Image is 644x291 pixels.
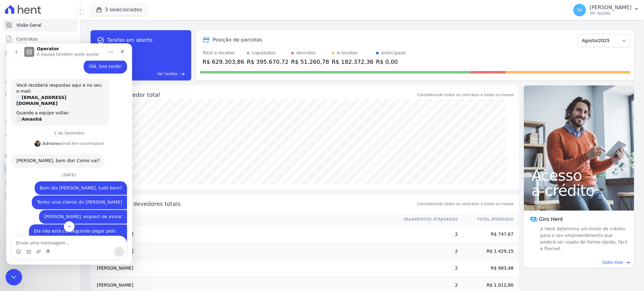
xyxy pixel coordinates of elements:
div: Tenho uma cliente do [PERSON_NAME] [31,156,116,162]
button: Selecionador de Emoji [10,206,15,211]
td: 2 [398,226,458,243]
div: SHIRLEY diz… [5,167,121,181]
button: SV [PERSON_NAME] Ver opções [568,1,644,19]
p: [PERSON_NAME] [590,4,631,11]
th: Pagamentos Atrasados [398,213,458,226]
button: Selecionador de GIF [20,206,25,211]
div: Liquidados [252,50,276,56]
div: R$ 395.670,72 [247,58,289,66]
span: task_alt [97,36,104,44]
span: A Hent determina um limite de crédito para o seu empreendimento que poderá ser usado de forma ráp... [539,226,628,252]
span: a crédito [531,183,626,198]
td: R$ 983,48 [458,260,519,277]
span: east [180,72,185,76]
div: [DATE] [5,129,121,138]
a: Visão Geral [3,19,78,31]
td: R$ 747,67 [458,226,519,243]
div: SHIRLEY diz… [5,181,121,201]
div: Ela não está conseguindo pagar pelo pix no canto superior do boleto [28,185,116,197]
div: SHIRLEY diz… [5,152,121,167]
div: Saldo devedor total [104,91,416,99]
a: Recebíveis [3,162,78,175]
div: Plataformas [5,152,75,160]
div: Ela não está conseguindo pagar pelo pix no canto superior do boleto [23,181,121,201]
span: SV [577,8,582,12]
div: Vencidos [296,50,316,56]
div: A receber [337,50,358,56]
div: R$ 0,00 [376,58,406,66]
th: Nome [91,213,398,226]
div: Bom dia [PERSON_NAME], tudo bem? [33,142,116,148]
span: Contratos [16,36,38,42]
span: Saiba mais [602,260,623,265]
div: Considerando todos os contratos e todos os meses [417,92,514,98]
a: Contratos [3,33,78,45]
div: Tenho uma cliente do [PERSON_NAME] [25,152,121,166]
a: Saiba mais east [528,260,630,265]
span: Acesso [531,168,626,183]
span: Considerando todos os contratos e todos os meses [417,201,514,207]
button: Enviar uma mensagem [108,203,118,213]
div: [PERSON_NAME], bom dia! Como vai? [5,111,98,124]
a: Clientes [3,74,78,87]
td: [PERSON_NAME] [91,243,398,260]
div: Posição de parcelas [213,36,262,44]
button: 3 selecionados [91,4,147,16]
span: Principais devedores totais [104,200,416,208]
td: [PERSON_NAME] [91,226,398,243]
td: 2 [398,260,458,277]
div: Quando a equipe voltar: 🕒 [10,67,98,79]
div: R$ 629.303,86 [203,58,244,66]
div: [PERSON_NAME], esqueci de avisar [38,170,116,177]
iframe: Intercom live chat [6,269,22,286]
span: Visão Geral [16,22,42,28]
div: 2 de Setembro [5,88,121,96]
button: Start recording [40,206,45,211]
a: Lotes [3,60,78,73]
span: east [625,260,630,265]
div: Adriane diz… [5,96,121,111]
a: Minha Carteira [3,88,78,101]
a: Parcelas [3,47,78,59]
div: Bom dia [PERSON_NAME], tudo bem? [28,138,121,152]
a: Conta Hent [3,176,78,189]
div: Adriane diz… [5,111,121,129]
textarea: Envie uma mensagem... [5,193,120,203]
a: Crédito [3,116,78,128]
div: R$ 51.260,78 [291,58,329,66]
span: Giro Hent [539,216,563,223]
div: Antecipado [381,50,406,56]
div: Total a receber [203,50,244,56]
td: 2 [398,243,458,260]
span: Tarefas em aberto [107,36,153,44]
a: Negativação [3,129,78,142]
div: R$ 182.372,36 [332,58,374,66]
iframe: Intercom live chat [6,43,132,265]
td: [PERSON_NAME] [91,260,398,277]
b: Adriane [36,98,53,102]
button: Scroll to bottom [58,178,68,189]
b: [EMAIL_ADDRESS][DOMAIN_NAME] [10,52,60,63]
a: Transferências [3,102,78,114]
td: R$ 1.429,15 [458,243,519,260]
button: Upload do anexo [30,206,35,211]
div: [PERSON_NAME], esqueci de avisar [33,167,121,180]
span: Ver tarefas [157,71,178,77]
img: Profile image for Adriane [28,97,34,103]
div: [PERSON_NAME], bom dia! Como vai? [10,114,93,121]
div: joined the conversation [36,97,98,103]
b: Amanhã [15,73,36,78]
p: Ver opções [590,11,631,16]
